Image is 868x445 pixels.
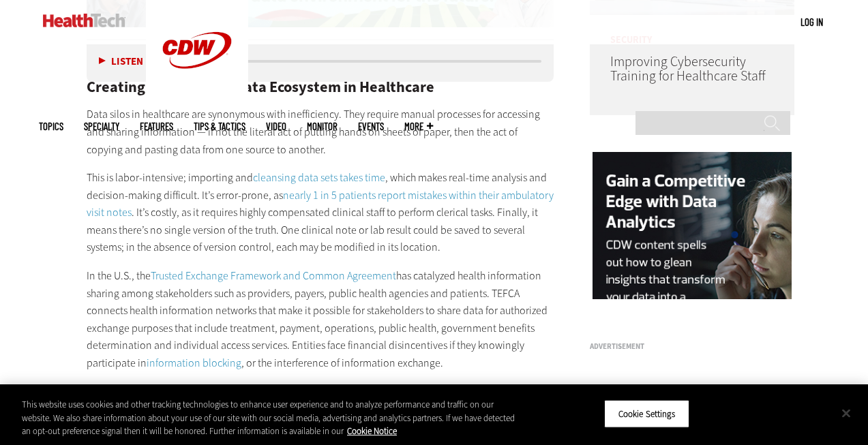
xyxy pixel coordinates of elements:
[22,398,521,438] div: This website uses cookies and other tracking technologies to enhance user experience and to analy...
[39,121,63,132] span: Topics
[266,121,286,132] a: Video
[194,121,245,132] a: Tips & Tactics
[358,121,384,132] a: Events
[590,343,794,350] h3: Advertisement
[593,152,792,413] img: data analytics right rail
[146,90,248,104] a: CDW
[800,15,823,29] div: User menu
[84,121,119,132] span: Specialty
[253,170,385,185] a: cleansing data sets takes time
[43,14,125,27] img: Home
[307,121,338,132] a: MonITor
[831,398,861,428] button: Close
[147,356,241,370] a: information blocking
[151,268,396,283] a: Trusted Exchange Framework and Common Agreement
[140,121,173,132] a: Features
[347,425,397,437] a: More information about your privacy
[87,188,554,220] a: nearly 1 in 5 patients report mistakes within their ambulatory visit notes
[87,267,554,372] p: In the U.S., the has catalyzed health information sharing among stakeholders such as providers, p...
[800,16,823,28] a: Log in
[404,121,433,132] span: More
[87,169,554,256] p: This is labor-intensive; importing and , which makes real-time analysis and decision-making diffi...
[604,399,689,428] button: Cookie Settings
